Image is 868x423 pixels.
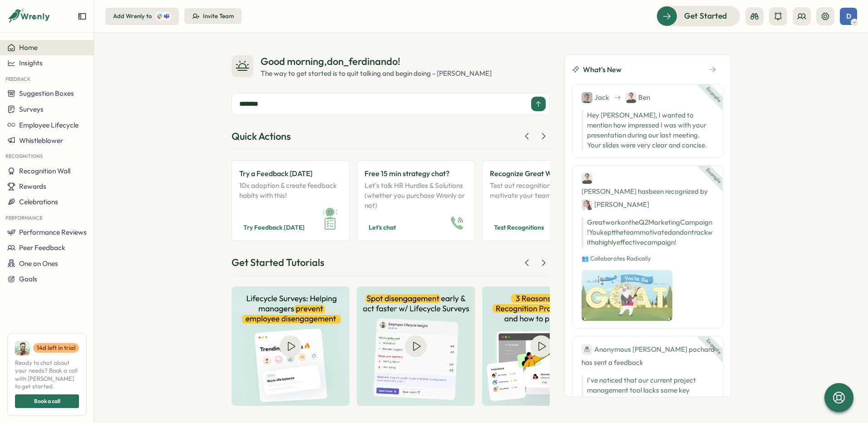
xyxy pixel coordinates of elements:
[239,168,342,179] p: Try a Feedback [DATE]
[582,92,609,103] div: Jack
[582,255,714,263] p: 👥 Collaborates Radically
[482,160,600,241] a: Recognize Great Work!Test out recognitions that motivate your team.Test Recognitions
[15,394,79,408] button: Book a call
[490,221,548,233] button: Test Recognitions
[684,10,727,22] span: Get Started
[203,12,234,20] div: Invite Team
[19,197,58,206] span: Celebrations
[33,343,79,353] a: 14d left in trial
[582,344,715,355] div: Anonymous [PERSON_NAME] pochard
[840,8,857,25] button: D
[494,222,544,233] span: Test Recognitions
[232,286,350,406] img: Helping managers prevent employee disengagement
[34,395,60,408] span: Book a call
[19,228,87,236] span: Performance Reviews
[582,173,592,184] img: Ben
[582,217,714,247] p: Great work on the Q2 Marketing Campaign! You kept the team motivated and on track with a highly e...
[239,181,342,211] p: 10x adoption & create feedback habits with this!
[582,344,714,368] div: has sent a feedback
[184,8,242,25] button: Invite Team
[656,6,740,26] button: Get Started
[261,69,492,79] div: The way to get started is to quit talking and begin doing - [PERSON_NAME]
[626,92,650,103] div: Ben
[232,129,291,143] div: Quick Actions
[15,341,30,355] img: Ali Khan
[357,286,475,406] img: Spot disengagement early & act faster with Lifecycle surveys
[15,359,79,391] span: Ready to chat about your needs? Book a call with [PERSON_NAME] to get started.
[582,270,672,321] img: Recognition Image
[626,92,636,103] img: Ben
[232,256,324,270] div: Get Started Tutorials
[365,168,467,179] p: Free 15 min strategy chat?
[582,199,592,210] img: Jane
[846,12,851,20] span: D
[587,375,714,415] p: I've noticed that our current project management tool lacks some key features that could make col...
[365,181,467,211] p: Let's talk HR Hurdles & Solutions (whether you purchase Wrenly or not)
[582,92,592,103] img: Jack
[365,221,400,233] button: Let's chat
[243,222,305,233] span: Try Feedback [DATE]
[78,12,87,21] button: Expand sidebar
[19,121,79,129] span: Employee Lifecycle
[19,182,46,191] span: Rewards
[19,243,65,252] span: Peer Feedback
[239,221,309,233] button: Try Feedback [DATE]
[19,136,63,145] span: Whistleblower
[583,64,621,75] span: What's New
[369,222,396,233] span: Let's chat
[113,12,152,20] div: Add Wrenly to
[19,89,74,98] span: Suggestion Boxes
[482,286,600,406] img: How to use the Wrenly AI Assistant
[19,59,43,67] span: Insights
[19,43,38,52] span: Home
[19,105,44,113] span: Surveys
[19,275,37,283] span: Goals
[105,8,179,25] button: Add Wrenly to
[357,160,475,241] a: Free 15 min strategy chat?Let's talk HR Hurdles & Solutions (whether you purchase Wrenly or not)L...
[19,167,70,175] span: Recognition Wall
[582,110,714,150] p: Hey [PERSON_NAME], I wanted to mention how impressed I was with your presentation during our last...
[19,259,58,268] span: One on Ones
[582,173,714,210] div: [PERSON_NAME] has been recognized by
[490,181,592,211] p: Test out recognitions that motivate your team.
[490,168,592,179] p: Recognize Great Work!
[261,54,492,69] div: Good morning , don_ferdinando !
[582,199,649,210] div: [PERSON_NAME]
